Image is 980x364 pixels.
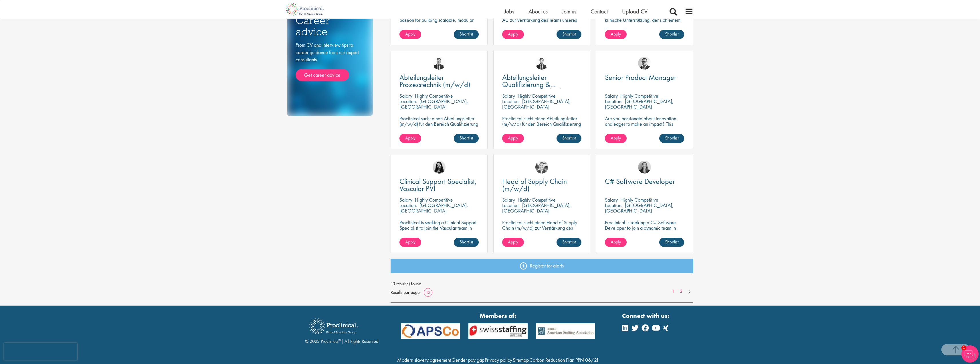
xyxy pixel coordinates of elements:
[622,311,671,320] strong: Connect with us:
[605,93,618,99] span: Salary
[502,93,515,99] span: Salary
[464,323,532,339] img: APSCo
[605,220,684,241] p: Proclinical is seeking a C# Software Developer to join a dynamic team in [GEOGRAPHIC_DATA], [GEOG...
[528,8,548,15] a: About us
[502,176,567,193] span: Head of Supply Chain (m/w/d)
[399,220,479,247] p: Proclinical is seeking a Clinical Support Specialist to join the Vascular team in [GEOGRAPHIC_DAT...
[557,238,581,247] a: Shortlist
[399,93,412,99] span: Salary
[399,196,412,203] span: Salary
[502,202,571,214] p: [GEOGRAPHIC_DATA], [GEOGRAPHIC_DATA]
[399,72,470,89] span: Abteilungsleiter Prozesstechnik (m/w/d)
[502,196,515,203] span: Salary
[399,98,468,110] p: [GEOGRAPHIC_DATA], [GEOGRAPHIC_DATA]
[620,196,658,203] p: Highly Competitive
[659,238,684,247] a: Shortlist
[305,314,378,345] div: © 2023 Proclinical | All Rights Reserved
[424,289,432,295] a: 12
[502,98,571,110] p: [GEOGRAPHIC_DATA], [GEOGRAPHIC_DATA]
[605,98,622,105] span: Location:
[399,238,421,247] a: Apply
[562,8,576,15] a: Join us
[611,31,621,37] span: Apply
[502,134,524,143] a: Apply
[399,202,417,208] span: Location:
[399,116,479,143] p: Proclinical sucht einen Abteilungsleiter (m/w/d) für den Bereich Qualifizierung zur Verstärkung d...
[433,161,446,174] img: Indre Stankeviciute
[605,196,618,203] span: Salary
[508,239,518,245] span: Apply
[405,135,415,141] span: Apply
[502,178,581,192] a: Head of Supply Chain (m/w/d)
[605,238,627,247] a: Apply
[452,357,484,363] a: Gender pay gap
[611,135,621,141] span: Apply
[397,323,464,339] img: APSCo
[591,8,608,15] a: Contact
[669,288,677,295] a: 1
[557,30,581,39] a: Shortlist
[605,98,674,110] p: [GEOGRAPHIC_DATA], [GEOGRAPHIC_DATA]
[454,30,479,39] a: Shortlist
[405,31,415,37] span: Apply
[535,57,548,70] img: Antoine Mortiaux
[405,239,415,245] span: Apply
[4,343,77,360] iframe: reCAPTCHA
[454,238,479,247] a: Shortlist
[397,357,451,363] a: Modern slavery agreement
[605,178,684,185] a: C# Software Developer
[529,357,599,363] a: Carbon Reduction Plan PPN 06/21
[605,74,684,81] a: Senior Product Manager
[502,116,581,143] p: Proclinical sucht einen Abteilungsleiter (m/w/d) für den Bereich Qualifizierung zur Verstärkung d...
[399,30,421,39] a: Apply
[415,196,453,203] p: Highly Competitive
[611,239,621,245] span: Apply
[433,57,446,70] img: Antoine Mortiaux
[532,323,600,339] img: APSCo
[338,338,341,342] sup: ®
[391,288,420,297] span: Results per page
[296,41,364,81] div: From CV and interview tips to career guidance from our expert consultants
[677,288,685,295] a: 2
[391,259,693,273] a: Register for alerts
[296,69,349,81] a: Get career advice
[502,30,524,39] a: Apply
[518,93,556,99] p: Highly Competitive
[399,12,479,28] p: Are you a strategic thinker with a passion for building scalable, modular technology platforms?
[622,8,648,15] a: Upload CV
[401,311,595,320] strong: Members of:
[508,135,518,141] span: Apply
[605,176,675,186] span: C# Software Developer
[399,134,421,143] a: Apply
[399,176,477,193] span: Clinical Support Specialist, Vascular PVI
[638,161,651,174] img: Mia Kellerman
[399,74,479,88] a: Abteilungsleiter Prozesstechnik (m/w/d)
[502,98,520,105] span: Location:
[502,238,524,247] a: Apply
[415,93,453,99] p: Highly Competitive
[502,220,581,241] p: Proclinical sucht einen Head of Supply Chain (m/w/d) zur Verstärkung des Teams unseres Kunden in ...
[502,72,567,97] span: Abteilungsleiter Qualifizierung & Kalibrierung (m/w/d)
[557,134,581,143] a: Shortlist
[391,280,693,288] span: 13 result(s) found
[605,202,622,208] span: Location:
[638,57,651,70] a: Niklas Kaminski
[296,15,364,37] h3: Career advice
[659,134,684,143] a: Shortlist
[485,357,512,363] a: Privacy policy
[305,314,362,338] img: Proclinical Recruitment
[508,31,518,37] span: Apply
[504,8,514,15] a: Jobs
[502,202,520,208] span: Location:
[535,161,548,174] img: Lukas Eckert
[513,357,529,363] a: Sitemap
